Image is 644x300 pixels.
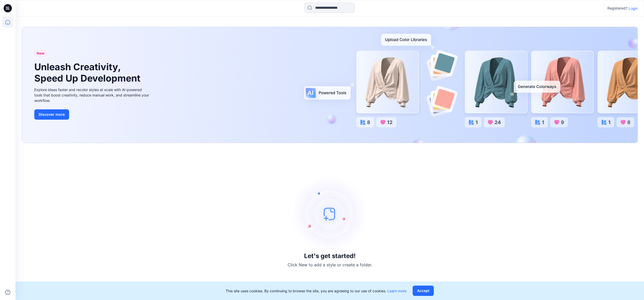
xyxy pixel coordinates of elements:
button: Accept [413,286,434,296]
p: Login [629,6,638,11]
button: Discover more [34,109,69,120]
p: Click New to add a style or create a folder. [288,262,372,268]
p: This site uses cookies. By continuing to browse the site, you are agreeing to our use of cookies. [226,288,406,294]
p: Registered? [607,5,627,11]
a: Learn more [387,289,406,293]
h1: Unleash Creativity, Speed Up Development [34,61,143,84]
div: Explore ideas faster and recolor styles at scale with AI-powered tools that boost creativity, red... [34,87,150,103]
h3: Let's get started! [304,252,356,260]
a: Discover more [34,109,150,120]
img: empty-state-image.svg [291,175,369,252]
span: New [37,50,45,56]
